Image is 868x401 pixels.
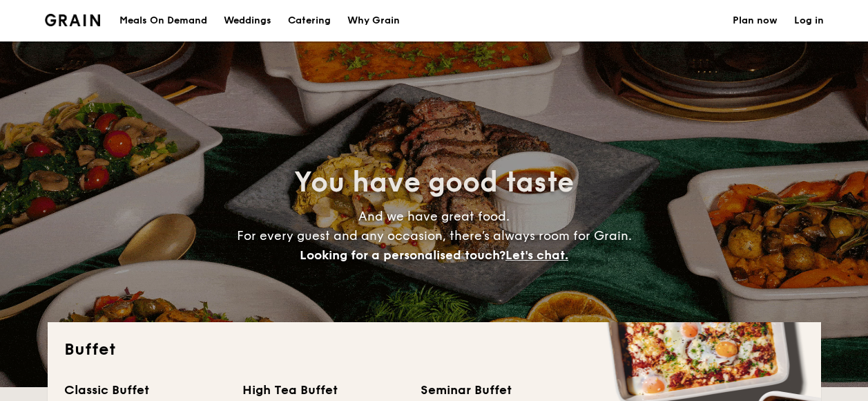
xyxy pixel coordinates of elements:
[45,14,101,26] a: Logotype
[421,380,582,400] div: Seminar Buffet
[45,14,101,26] img: Grain
[64,339,804,361] h2: Buffet
[505,248,568,263] span: Let's chat.
[64,380,226,400] div: Classic Buffet
[242,380,404,400] div: High Tea Buffet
